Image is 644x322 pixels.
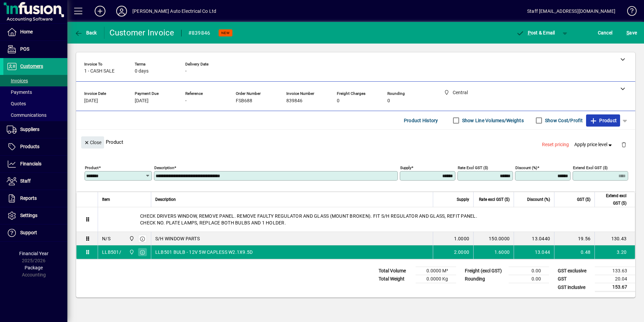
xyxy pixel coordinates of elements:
[221,31,230,35] span: NEW
[127,248,135,256] span: Central
[589,115,617,126] span: Product
[625,27,639,39] button: Save
[3,109,67,121] a: Communications
[478,235,510,242] div: 150.0000
[20,230,37,235] span: Support
[286,98,302,104] span: 839846
[616,136,632,153] button: Delete
[461,267,509,275] td: Freight (excl GST)
[574,141,613,148] span: Apply price level
[416,275,456,283] td: 0.0000 Kg
[595,283,635,292] td: 153.67
[509,275,549,283] td: 0.00
[7,112,46,118] span: Communications
[595,275,635,283] td: 20.04
[84,137,101,148] span: Close
[3,224,67,241] a: Support
[81,136,104,149] button: Close
[20,63,43,69] span: Customers
[3,156,67,172] a: Financials
[479,196,510,203] span: Rate excl GST ($)
[3,173,67,190] a: Staff
[188,28,211,38] div: #839846
[25,265,43,270] span: Package
[127,235,135,242] span: Central
[554,275,595,283] td: GST
[109,27,174,38] div: Customer Invoice
[400,165,411,170] mat-label: Supply
[554,267,595,275] td: GST exclusive
[554,232,594,245] td: 19.56
[111,5,132,17] button: Profile
[586,114,620,127] button: Product
[3,98,67,109] a: Quotes
[478,249,510,256] div: 1.6000
[387,98,390,104] span: 0
[98,207,635,232] div: CHECK DRIVERS WINDOW, REMOVE PANEL. REMOVE FAULTY REGULATOR AND GLASS (MOUNT BROKEN). FIT S/H REG...
[375,275,416,283] td: Total Weight
[3,41,67,58] a: POS
[375,267,416,275] td: Total Volume
[527,6,615,17] div: Staff [EMAIL_ADDRESS][DOMAIN_NAME]
[20,144,39,149] span: Products
[509,267,549,275] td: 0.00
[516,30,555,35] span: ost & Email
[554,283,595,292] td: GST inclusive
[3,190,67,207] a: Reports
[154,165,174,170] mat-label: Description
[102,235,110,242] div: N/S
[20,29,33,34] span: Home
[539,139,572,151] button: Reset pricing
[155,196,176,203] span: Description
[7,89,32,95] span: Payments
[185,98,187,104] span: -
[458,165,488,170] mat-label: Rate excl GST ($)
[3,138,67,155] a: Products
[514,232,554,245] td: 13.0440
[554,245,594,259] td: 0.48
[135,69,149,74] span: 0 days
[544,117,583,124] label: Show Cost/Profit
[20,213,37,218] span: Settings
[337,98,340,104] span: 0
[73,27,99,39] button: Back
[20,127,39,132] span: Suppliers
[89,5,111,17] button: Add
[67,27,104,39] app-page-header-button: Back
[595,267,635,275] td: 133.63
[572,139,616,151] button: Apply price level
[626,27,637,38] span: ave
[85,165,99,170] mat-label: Product
[454,235,470,242] span: 1.0000
[404,115,438,126] span: Product History
[454,249,470,256] span: 2.0000
[84,98,98,104] span: [DATE]
[135,98,149,104] span: [DATE]
[461,117,524,124] label: Show Line Volumes/Weights
[622,1,636,23] a: Knowledge Base
[7,101,26,106] span: Quotes
[3,207,67,224] a: Settings
[596,27,614,39] button: Cancel
[515,165,537,170] mat-label: Discount (%)
[416,267,456,275] td: 0.0000 M³
[461,275,509,283] td: Rounding
[527,196,550,203] span: Discount (%)
[594,245,635,259] td: 3.20
[20,161,41,166] span: Financials
[457,196,469,203] span: Supply
[626,30,629,35] span: S
[528,30,531,35] span: P
[3,121,67,138] a: Suppliers
[3,86,67,98] a: Payments
[3,24,67,41] a: Home
[616,141,632,147] app-page-header-button: Delete
[598,27,613,38] span: Cancel
[102,249,121,256] div: LLB501/
[401,114,441,127] button: Product History
[155,249,253,256] span: LLB501 BULB - 12V 5W CAPLESS W2.1X9.5D
[185,69,187,74] span: -
[20,195,37,201] span: Reports
[19,251,49,256] span: Financial Year
[3,75,67,86] a: Invoices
